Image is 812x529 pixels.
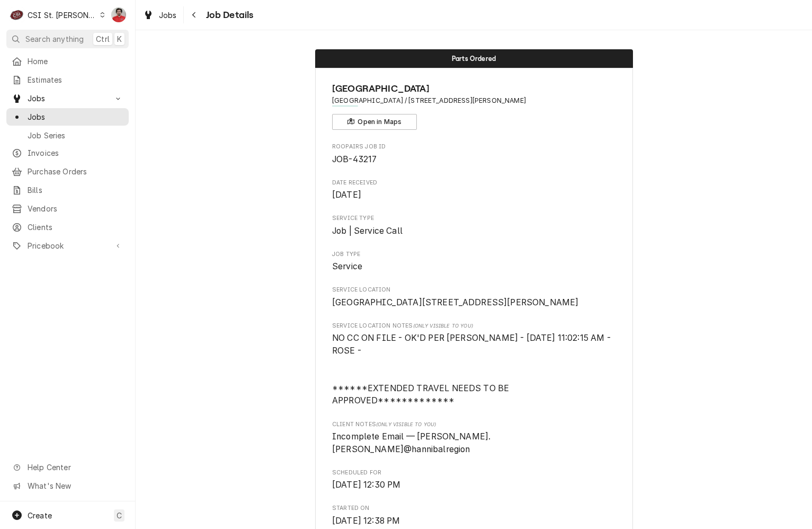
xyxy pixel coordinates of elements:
span: Purchase Orders [28,166,123,177]
span: Date Received [332,179,615,187]
button: Navigate back [186,6,203,23]
span: Service Type [332,214,615,223]
span: Create [28,511,52,520]
span: [object Object] [332,430,615,455]
span: Started On [332,504,615,513]
span: Scheduled For [332,469,615,477]
span: [DATE] 12:30 PM [332,480,400,490]
div: [object Object] [332,420,615,456]
a: Jobs [139,6,181,24]
a: Estimates [6,71,129,89]
span: JOB-43217 [332,154,377,164]
a: Clients [6,218,129,236]
a: Go to Jobs [6,90,129,107]
span: Service [332,261,362,271]
span: Service Type [332,225,615,237]
span: Parts Ordered [452,55,496,62]
span: What's New [28,480,122,491]
span: Clients [28,222,123,233]
span: Job Series [28,130,123,141]
div: Date Received [332,179,615,201]
a: Go to Pricebook [6,237,129,254]
div: CSI St. Louis's Avatar [10,7,24,22]
span: Roopairs Job ID [332,153,615,166]
a: Go to Help Center [6,459,129,476]
span: Estimates [28,74,123,85]
span: Service Location Notes [332,322,615,330]
span: Jobs [28,93,108,104]
a: Bills [6,181,129,199]
a: Job Series [6,127,129,144]
div: Job Type [332,250,615,273]
a: Purchase Orders [6,163,129,180]
span: C [117,510,122,521]
div: Nicholas Faubert's Avatar [111,7,126,22]
button: Open in Maps [332,114,417,130]
span: Invoices [28,147,123,158]
div: Service Location [332,286,615,308]
span: Date Received [332,189,615,201]
div: CSI St. [PERSON_NAME] [28,10,96,21]
div: Scheduled For [332,469,615,491]
span: [GEOGRAPHIC_DATA][STREET_ADDRESS][PERSON_NAME] [332,297,578,307]
span: [DATE] [332,190,361,200]
span: Help Center [28,462,122,473]
span: K [117,33,122,45]
div: Service Type [332,214,615,237]
span: Service Location [332,286,615,294]
a: Invoices [6,144,129,162]
div: NF [111,7,126,22]
span: Job Details [203,8,254,22]
span: Address [332,96,615,105]
span: [DATE] 12:38 PM [332,516,400,526]
span: Job | Service Call [332,226,403,236]
span: Incomplete Email — [PERSON_NAME].[PERSON_NAME]@hannibalregion [332,431,490,454]
span: Jobs [28,111,123,122]
span: Bills [28,184,123,196]
span: Job Type [332,250,615,259]
div: [object Object] [332,322,615,407]
span: Jobs [159,10,177,21]
span: (Only Visible to You) [413,323,473,329]
span: Job Type [332,260,615,273]
div: Status [315,49,633,68]
span: Started On [332,515,615,527]
a: Go to What's New [6,477,129,495]
div: Roopairs Job ID [332,143,615,165]
div: Started On [332,504,615,527]
span: Roopairs Job ID [332,143,615,151]
span: Client Notes [332,420,615,429]
span: (Only Visible to You) [376,421,436,427]
span: Home [28,56,123,67]
a: Home [6,52,129,70]
div: Client Information [332,82,615,130]
button: Search anythingCtrlK [6,30,129,48]
span: Vendors [28,203,123,214]
span: [object Object] [332,332,615,407]
span: NO CC ON FILE - OK'D PER [PERSON_NAME] - [DATE] 11:02:15 AM - ROSE - ******EXTENDED TRAVEL NEEDS ... [332,333,613,405]
a: Jobs [6,108,129,126]
span: Service Location [332,296,615,309]
span: Name [332,82,615,96]
a: Vendors [6,200,129,217]
div: C [10,7,24,22]
span: Search anything [25,33,84,45]
span: Scheduled For [332,479,615,491]
span: Ctrl [96,33,110,45]
span: Pricebook [28,240,108,251]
